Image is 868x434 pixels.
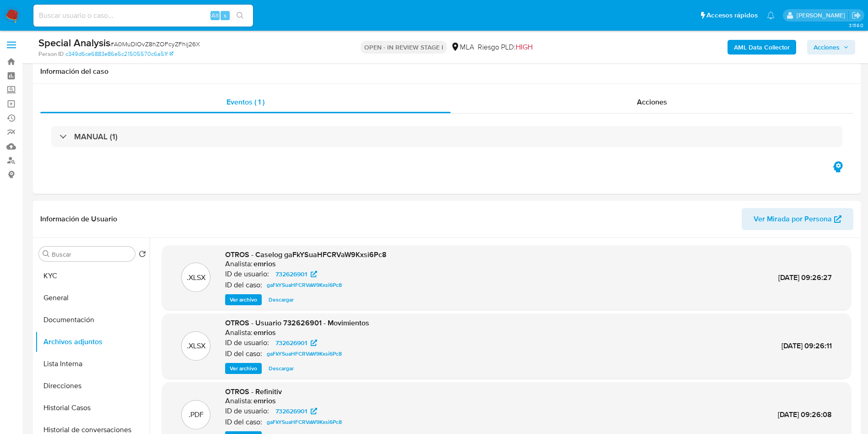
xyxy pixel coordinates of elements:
[275,406,307,417] span: 732626901
[275,269,307,280] span: 732626901
[35,331,150,353] button: Archivos adjuntos
[40,214,117,224] h1: Información de Usuario
[269,364,294,373] span: Descargar
[706,11,758,20] span: Accesos rápidos
[269,295,294,304] span: Descargar
[226,97,264,107] span: Eventos ( 1 )
[189,410,204,420] p: .PDF
[52,250,131,258] input: Buscar
[35,353,150,375] button: Lista Interna
[225,396,253,406] p: Analista:
[230,364,257,373] span: Ver archivo
[225,280,262,290] p: ID del caso:
[225,259,253,269] p: Analista:
[516,42,533,52] span: HIGH
[478,42,533,52] span: Riesgo PLD:
[852,11,861,20] a: Salir
[35,287,150,309] button: General
[361,41,447,54] p: OPEN - IN REVIEW STAGE I
[253,396,276,406] h6: emrios
[782,341,832,351] span: [DATE] 09:26:11
[33,10,253,22] input: Buscar usuario o caso...
[225,249,387,260] span: OTROS - Caselog gaFkYSuaHFCRVaW9Kxsi6Pc8
[51,126,842,147] div: MANUAL (1)
[40,67,853,76] h1: Información del caso
[38,50,64,58] b: Person ID
[187,341,205,351] p: .XLSX
[110,39,200,49] span: # A0MuDIOvZ8hZOFcyZFhij26X
[263,280,345,291] a: gaFkYSuaHFCRVaW9Kxsi6Pc8
[637,97,667,107] span: Acciones
[253,328,276,337] h6: emrios
[224,11,226,20] span: s
[814,40,840,55] span: Acciones
[225,294,262,305] button: Ver archivo
[270,269,323,280] a: 732626901
[225,269,269,279] p: ID de usuario:
[797,11,848,20] p: valeria.duch@mercadolibre.com
[230,295,257,304] span: Ver archivo
[35,265,150,287] button: KYC
[225,407,269,416] p: ID de usuario:
[225,338,269,347] p: ID de usuario:
[139,250,146,260] button: Volver al orden por defecto
[253,259,276,269] h6: emrios
[451,42,474,52] div: MLA
[225,418,262,427] p: ID del caso:
[270,337,323,348] a: 732626901
[270,406,323,417] a: 732626901
[742,208,853,230] button: Ver Mirada por Persona
[778,272,832,283] span: [DATE] 09:26:27
[211,11,219,20] span: Alt
[74,132,118,142] h3: MANUAL (1)
[728,40,796,55] button: AML Data Collector
[43,250,50,258] button: Buscar
[225,363,262,374] button: Ver archivo
[734,40,790,55] b: AML Data Collector
[767,11,775,19] a: Notificaciones
[225,386,282,397] span: OTROS - Refinitiv
[263,417,345,428] a: gaFkYSuaHFCRVaW9Kxsi6Pc8
[35,397,150,419] button: Historial Casos
[264,294,298,305] button: Descargar
[65,50,173,58] a: c349d6ce6883e86e5c21505570c6a51f
[267,348,342,359] span: gaFkYSuaHFCRVaW9Kxsi6Pc8
[754,208,832,230] span: Ver Mirada por Persona
[35,309,150,331] button: Documentación
[231,9,249,22] button: search-icon
[275,337,307,348] span: 732626901
[38,35,110,50] b: Special Analysis
[225,349,262,358] p: ID del caso:
[263,348,345,359] a: gaFkYSuaHFCRVaW9Kxsi6Pc8
[264,363,298,374] button: Descargar
[267,417,342,428] span: gaFkYSuaHFCRVaW9Kxsi6Pc8
[267,280,342,291] span: gaFkYSuaHFCRVaW9Kxsi6Pc8
[807,40,855,55] button: Acciones
[187,273,205,283] p: .XLSX
[778,409,832,420] span: [DATE] 09:26:08
[225,328,253,337] p: Analista:
[35,375,150,397] button: Direcciones
[225,318,369,328] span: OTROS - Usuario 732626901 - Movimientos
